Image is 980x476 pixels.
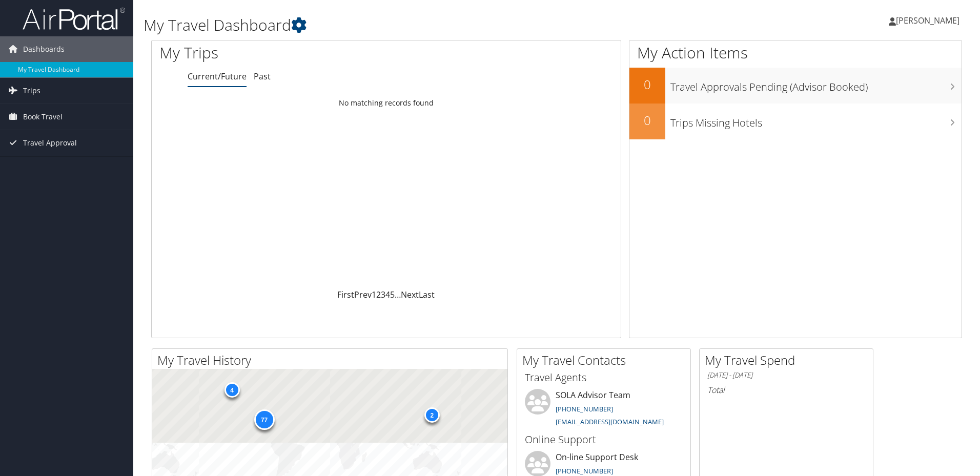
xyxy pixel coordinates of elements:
span: Book Travel [23,104,63,130]
a: [PHONE_NUMBER] [556,404,613,413]
span: Dashboards [23,36,65,62]
h3: Trips Missing Hotels [670,111,962,130]
h6: [DATE] - [DATE] [707,370,865,380]
img: airportal-logo.png [23,7,125,31]
a: 4 [385,289,390,300]
h2: My Travel History [157,351,507,369]
div: 2 [424,407,439,423]
div: 4 [224,382,239,398]
h2: My Travel Contacts [522,351,690,369]
a: 0Trips Missing Hotels [629,104,962,139]
a: Prev [354,289,372,300]
a: [PHONE_NUMBER] [556,466,613,475]
a: 0Travel Approvals Pending (Advisor Booked) [629,68,962,104]
span: Trips [23,78,40,104]
h3: Travel Approvals Pending (Advisor Booked) [670,75,962,94]
a: 1 [372,289,376,300]
a: 3 [381,289,385,300]
a: [EMAIL_ADDRESS][DOMAIN_NAME] [556,417,664,426]
a: 5 [390,289,395,300]
td: No matching records found [152,94,621,112]
a: Next [401,289,419,300]
div: 77 [254,409,274,430]
span: [PERSON_NAME] [896,15,959,26]
span: Travel Approval [23,130,77,156]
h2: My Travel Spend [705,351,873,369]
a: Past [254,71,271,82]
a: 2 [376,289,381,300]
a: Current/Future [188,71,247,82]
h2: 0 [629,76,665,93]
a: [PERSON_NAME] [889,5,970,36]
h6: Total [707,384,865,396]
h1: My Action Items [629,42,962,64]
span: … [395,289,401,300]
a: First [337,289,354,300]
a: Last [419,289,435,300]
h3: Travel Agents [525,370,683,385]
h2: 0 [629,112,665,129]
li: SOLA Advisor Team [520,389,688,431]
h1: My Trips [159,42,418,64]
h1: My Travel Dashboard [144,14,695,36]
h3: Online Support [525,432,683,447]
